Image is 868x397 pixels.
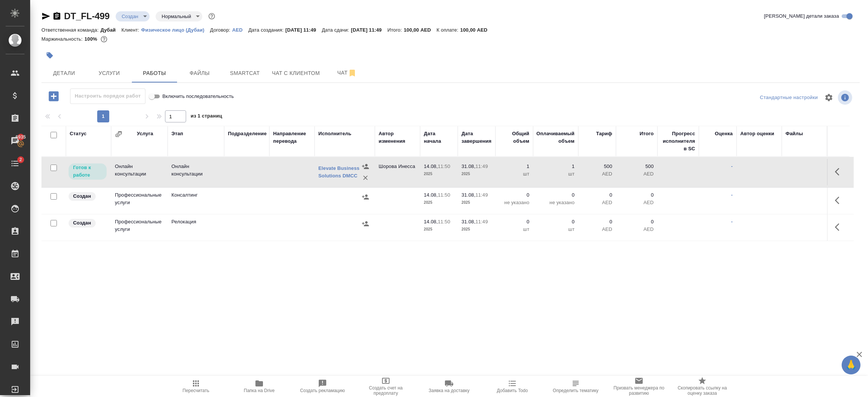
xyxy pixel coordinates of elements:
[73,219,91,227] p: Создан
[460,27,493,33] p: 100,00 AED
[162,93,234,100] span: Включить последовательность
[475,192,488,198] p: 11:49
[232,26,248,33] a: AED
[52,12,61,21] button: Скопировать ссылку
[462,170,492,178] p: 2025
[318,165,359,179] a: Elevate Business Solutions DMCC
[141,26,210,33] a: Физическое лицо (Дубаи)
[351,27,388,33] p: [DATE] 11:49
[41,47,58,64] button: Добавить тэг
[785,130,803,137] div: Файлы
[842,356,860,374] button: 🙏
[227,69,263,78] span: Smartcat
[499,226,529,233] p: шт
[620,170,654,178] p: AED
[582,163,612,170] p: 500
[537,170,575,178] p: шт
[740,130,774,137] div: Автор оценки
[424,199,454,206] p: 2025
[820,89,838,107] span: Настроить таблицу
[536,130,575,145] div: Оплачиваемый объем
[499,218,529,226] p: 0
[2,154,28,173] a: 2
[582,170,612,178] p: AED
[111,188,168,214] td: Профессиональные услуги
[182,69,218,78] span: Файлы
[73,192,91,200] p: Создан
[537,199,575,206] p: не указано
[715,130,733,137] div: Оценка
[115,130,122,138] button: Сгруппировать
[15,156,26,163] span: 2
[438,219,450,224] p: 11:50
[111,159,168,185] td: Онлайн консультации
[475,163,488,169] p: 11:49
[41,12,50,21] button: Скопировать ссылку для ЯМессенджера
[191,111,222,122] span: из 1 страниц
[661,130,695,153] div: Прогресс исполнителя в SC
[731,163,733,169] a: -
[329,68,365,78] span: Чат
[171,218,220,226] p: Релокация
[11,133,30,141] span: 6935
[348,69,357,78] svg: Отписаться
[360,172,371,183] button: Удалить
[582,199,612,206] p: AED
[758,92,820,104] div: split button
[41,36,84,42] p: Маржинальность:
[2,131,28,150] a: 6935
[620,218,654,226] p: 0
[41,27,101,33] p: Ответственная команда:
[248,27,285,33] p: Дата создания:
[116,11,150,21] div: Создан
[156,11,202,21] div: Создан
[764,12,839,20] span: [PERSON_NAME] детали заказа
[475,219,488,224] p: 11:49
[210,27,232,33] p: Договор:
[68,191,107,202] div: Заказ еще не согласован с клиентом, искать исполнителей рано
[830,191,848,209] button: Здесь прячутся важные кнопки
[462,163,475,169] p: 31.08,
[424,219,438,224] p: 14.08,
[379,130,416,145] div: Автор изменения
[99,34,109,44] button: 0.00 AED;
[462,130,492,145] div: Дата завершения
[318,130,351,137] div: Исполнитель
[537,163,575,170] p: 1
[404,27,437,33] p: 100,00 AED
[46,69,82,78] span: Детали
[582,218,612,226] p: 0
[499,191,529,199] p: 0
[499,130,529,145] div: Общий объем
[360,218,371,229] button: Назначить
[620,199,654,206] p: AED
[84,36,99,42] p: 100%
[141,27,210,33] p: Физическое лицо (Дубаи)
[228,130,267,137] div: Подразделение
[462,199,492,206] p: 2025
[171,130,183,137] div: Этап
[537,191,575,199] p: 0
[171,191,220,199] p: Консалтинг
[43,89,64,104] button: Добавить работу
[137,130,153,137] div: Услуга
[830,218,848,236] button: Здесь прячутся важные кнопки
[462,219,475,224] p: 31.08,
[159,13,193,20] button: Нормальный
[462,226,492,233] p: 2025
[731,219,733,224] a: -
[537,218,575,226] p: 0
[286,27,322,33] p: [DATE] 11:49
[438,192,450,198] p: 11:50
[207,11,217,21] button: Доп статусы указывают на важность/срочность заказа
[111,214,168,241] td: Профессиональные услуги
[424,226,454,233] p: 2025
[360,191,371,203] button: Назначить
[620,226,654,233] p: AED
[596,130,612,137] div: Тариф
[424,170,454,178] p: 2025
[73,164,102,179] p: Готов к работе
[640,130,654,137] div: Итого
[121,27,141,33] p: Клиент:
[620,191,654,199] p: 0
